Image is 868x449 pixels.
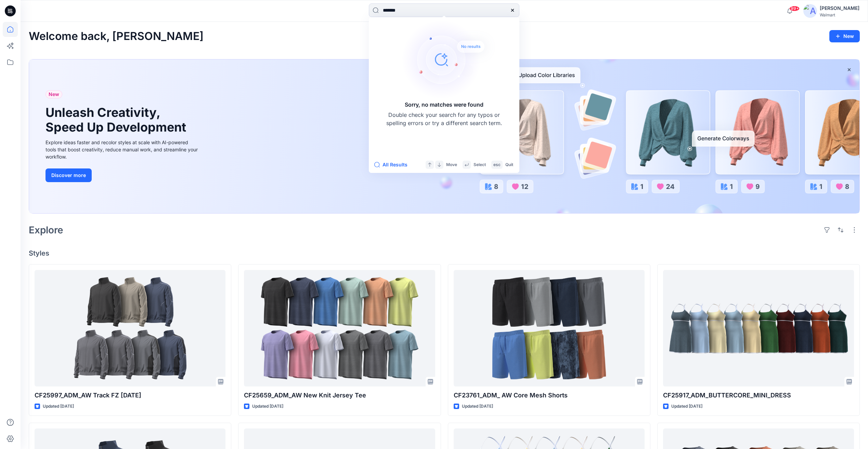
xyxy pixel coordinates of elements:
[374,161,412,169] button: All Results
[454,270,645,386] a: CF23761_ADM_ AW Core Mesh Shorts
[244,391,435,400] p: CF25659_ADM_AW New Knit Jersey Tee
[405,100,483,109] h5: Sorry, no matches were found
[402,18,497,100] img: Sorry, no matches were found
[29,249,860,257] h4: Styles
[35,391,225,400] p: CF25997_ADM_AW Track FZ [DATE]
[46,139,199,160] div: Explore ideas faster and recolor styles at scale with AI-powered tools that boost creativity, red...
[663,391,854,400] p: CF25917_ADM_BUTTERCORE_MINI_DRESS
[35,270,225,386] a: CF25997_ADM_AW Track FZ 16AUG25
[446,161,457,168] p: Move
[671,403,702,410] p: Updated [DATE]
[386,111,502,127] p: Double check your search for any typos or spelling errors or try a different search term.
[252,403,283,410] p: Updated [DATE]
[29,224,63,235] h2: Explore
[789,6,800,11] span: 99+
[46,105,189,135] h1: Unleash Creativity, Speed Up Development
[474,161,486,168] p: Select
[43,403,74,410] p: Updated [DATE]
[663,270,854,386] a: CF25917_ADM_BUTTERCORE_MINI_DRESS
[820,4,859,12] div: [PERSON_NAME]
[49,90,59,98] span: New
[829,30,860,42] button: New
[493,161,501,168] p: esc
[505,161,513,168] p: Quit
[820,12,859,17] div: Walmart
[454,391,645,400] p: CF23761_ADM_ AW Core Mesh Shorts
[462,403,493,410] p: Updated [DATE]
[803,4,817,18] img: avatar
[46,168,199,182] a: Discover more
[244,270,435,386] a: CF25659_ADM_AW New Knit Jersey Tee
[46,168,92,182] button: Discover more
[29,30,204,43] h2: Welcome back, [PERSON_NAME]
